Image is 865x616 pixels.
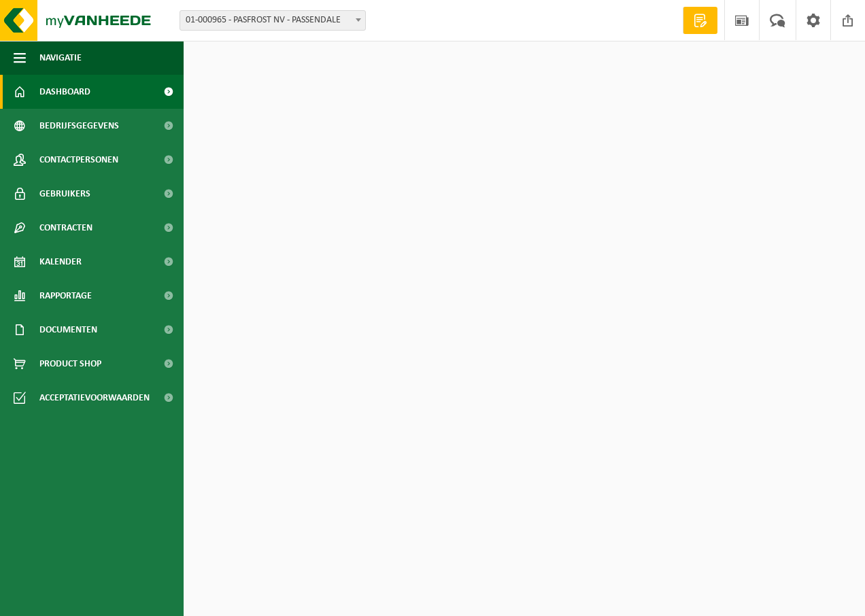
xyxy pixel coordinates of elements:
span: Documenten [39,313,97,347]
span: 01-000965 - PASFROST NV - PASSENDALE [180,10,366,31]
span: Kalender [39,245,82,279]
span: Acceptatievoorwaarden [39,381,150,415]
span: Bedrijfsgegevens [39,109,119,143]
span: Product Shop [39,347,101,381]
span: Contactpersonen [39,143,118,177]
span: Gebruikers [39,177,90,211]
span: Dashboard [39,75,90,109]
span: Navigatie [39,41,82,75]
span: Contracten [39,211,92,245]
span: Rapportage [39,279,92,313]
span: 01-000965 - PASFROST NV - PASSENDALE [180,11,365,30]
